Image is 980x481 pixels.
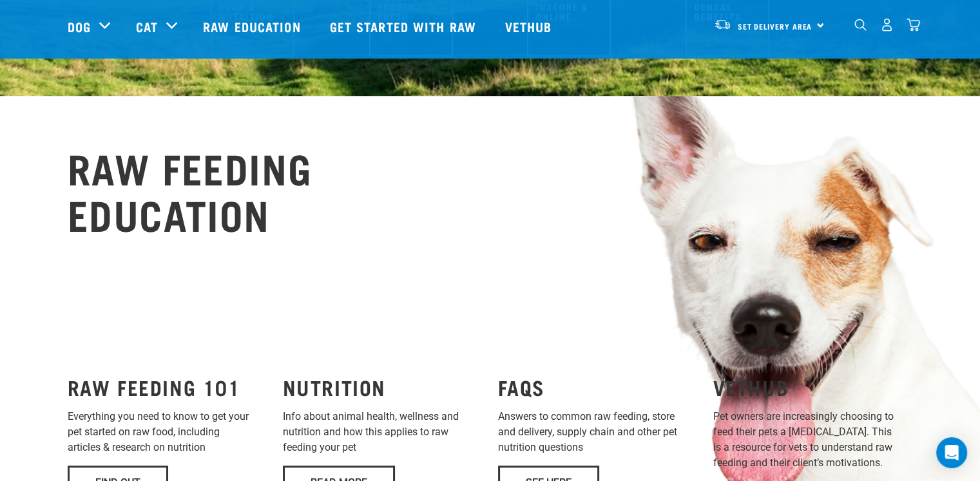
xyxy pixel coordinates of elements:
[713,409,913,471] p: Pet owners are increasingly choosing to feed their pets a [MEDICAL_DATA]. This is a resource for ...
[854,19,867,31] img: home-icon-1@2x.png
[714,19,731,30] img: van-moving.png
[907,18,920,32] img: home-icon@2x.png
[68,17,91,36] a: Dog
[190,1,316,52] a: Raw Education
[492,1,568,52] a: Vethub
[498,409,698,455] p: Answers to common raw feeding, store and delivery, supply chain and other pet nutrition questions
[713,375,913,399] h3: VETHUB
[68,409,267,455] p: Everything you need to know to get your pet started on raw food, including articles & research on...
[136,17,158,36] a: Cat
[317,1,492,52] a: Get started with Raw
[68,375,267,399] h3: RAW FEEDING 101
[68,144,312,236] h2: RAW FEEDING EDUCATION
[936,437,967,468] div: Open Intercom Messenger
[738,24,812,28] span: Set Delivery Area
[880,18,894,32] img: user.png
[498,375,698,399] h3: FAQS
[283,409,483,455] p: Info about animal health, wellness and nutrition and how this applies to raw feeding your pet
[283,375,483,399] h3: NUTRITION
